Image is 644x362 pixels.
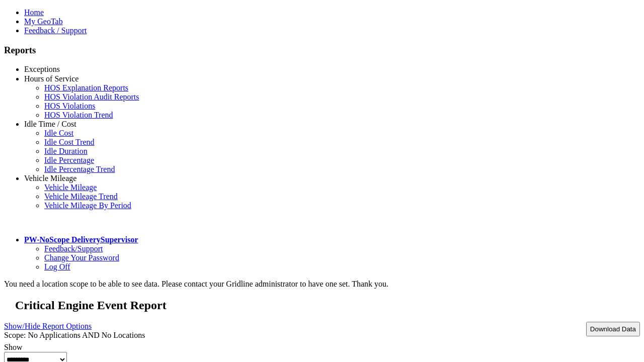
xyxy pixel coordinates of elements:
a: Feedback/Support [44,244,103,253]
a: Vehicle Mileage By Period [44,201,131,210]
a: Change Your Password [44,253,119,262]
a: HOS Violations [44,102,95,110]
a: Vehicle Mileage Trend [44,192,118,201]
a: HOS Explanation Reports [44,83,128,92]
h3: Reports [4,45,640,56]
label: Show [4,343,22,351]
a: Vehicle Mileage [24,174,76,183]
a: HOS Violation Audit Reports [44,93,139,101]
a: Idle Cost [44,129,73,137]
button: Download Data [586,322,640,336]
a: Feedback / Support [24,26,87,35]
a: Idle Cost Trend [44,138,95,146]
a: Idle Percentage Trend [44,165,115,173]
a: HOS Violation Trend [44,111,113,119]
a: Show/Hide Report Options [4,319,92,333]
h2: Critical Engine Event Report [15,299,640,312]
a: Home [24,8,44,17]
div: You need a location scope to be able to see data. Please contact your Gridline administrator to h... [4,280,640,289]
a: Idle Time / Cost [24,120,76,128]
a: Critical Engine Events [44,74,117,82]
a: Exceptions [24,65,60,73]
a: Idle Percentage [44,156,94,164]
a: Vehicle Mileage [44,183,97,192]
a: PW-NoScope DeliverySupervisor [24,235,138,244]
a: Log Off [44,262,70,271]
a: Idle Duration [44,147,88,155]
a: Hours of Service [24,74,78,83]
span: Scope: No Applications AND No Locations [4,331,145,339]
a: My GeoTab [24,17,63,26]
